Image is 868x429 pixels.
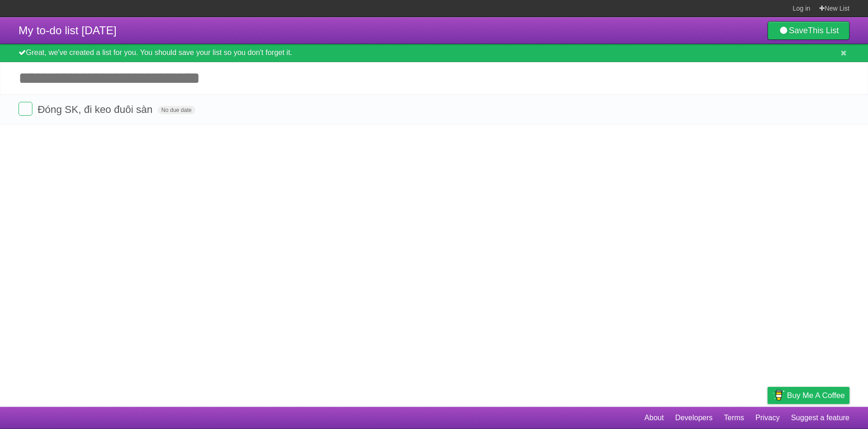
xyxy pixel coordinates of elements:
[644,409,664,427] a: About
[791,409,849,427] a: Suggest a feature
[808,26,839,35] b: This List
[768,21,849,40] a: SaveThis List
[158,106,195,114] span: No due date
[724,409,744,427] a: Terms
[675,409,712,427] a: Developers
[787,387,845,404] span: Buy me a coffee
[19,102,32,116] label: Done
[772,387,785,403] img: Buy me a coffee
[768,387,849,404] a: Buy me a coffee
[19,24,117,37] span: My to-do list [DATE]
[37,104,155,115] span: Đóng SK, đi keo đuôi sàn
[756,409,780,427] a: Privacy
